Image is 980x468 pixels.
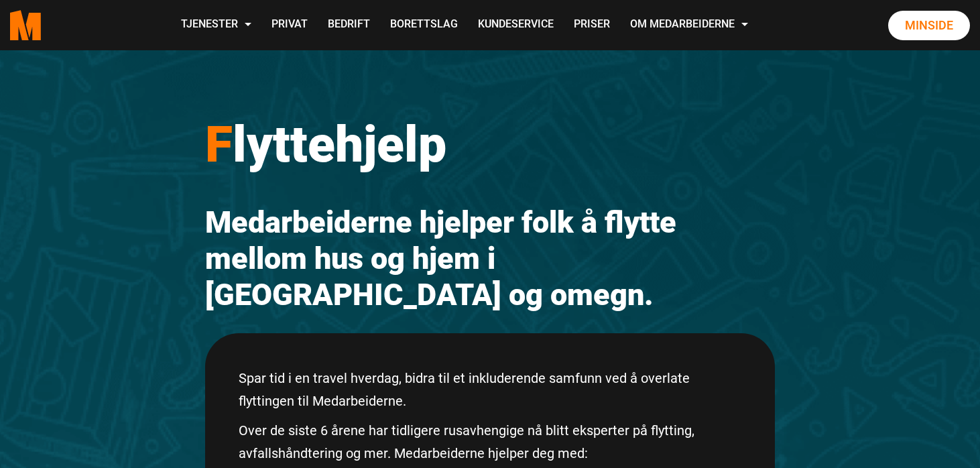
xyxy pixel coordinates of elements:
span: F [205,115,233,174]
a: Bedrift [318,1,380,49]
a: Privat [261,1,318,49]
a: Borettslag [380,1,468,49]
h2: Medarbeiderne hjelper folk å flytte mellom hus og hjem i [GEOGRAPHIC_DATA] og omegn. [205,204,775,313]
p: Spar tid i en travel hverdag, bidra til et inkluderende samfunn ved å overlate flyttingen til Med... [239,367,741,412]
a: Tjenester [171,1,261,49]
p: Over de siste 6 årene har tidligere rusavhengige nå blitt eksperter på flytting, avfallshåndterin... [239,419,741,465]
a: Om Medarbeiderne [620,1,758,49]
a: Priser [564,1,620,49]
a: Minside [888,11,970,40]
a: Kundeservice [468,1,564,49]
h1: lyttehjelp [205,114,775,174]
